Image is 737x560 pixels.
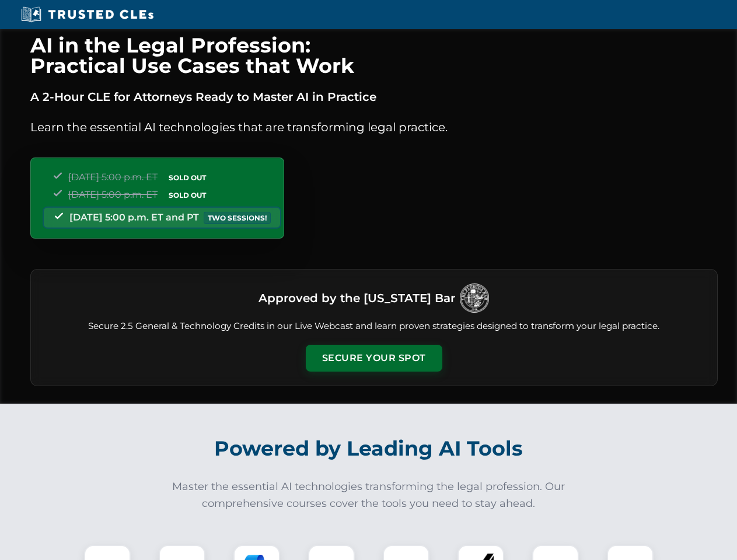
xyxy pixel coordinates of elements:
img: Trusted CLEs [18,6,157,23]
span: SOLD OUT [165,189,210,201]
p: Learn the essential AI technologies that are transforming legal practice. [30,118,718,136]
span: [DATE] 5:00 p.m. ET [68,171,158,183]
h2: Powered by Leading AI Tools [46,428,692,469]
span: [DATE] 5:00 p.m. ET [68,189,158,200]
p: A 2-Hour CLE for Attorneys Ready to Master AI in Practice [30,87,718,106]
h1: AI in the Legal Profession: Practical Use Cases that Work [30,35,718,76]
p: Master the essential AI technologies transforming the legal profession. Our comprehensive courses... [165,478,573,512]
img: Logo [460,283,489,313]
button: Secure Your Spot [306,345,442,372]
h3: Approved by the [US_STATE] Bar [259,288,455,309]
p: Secure 2.5 General & Technology Credits in our Live Webcast and learn proven strategies designed ... [45,320,703,333]
span: SOLD OUT [165,171,210,184]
